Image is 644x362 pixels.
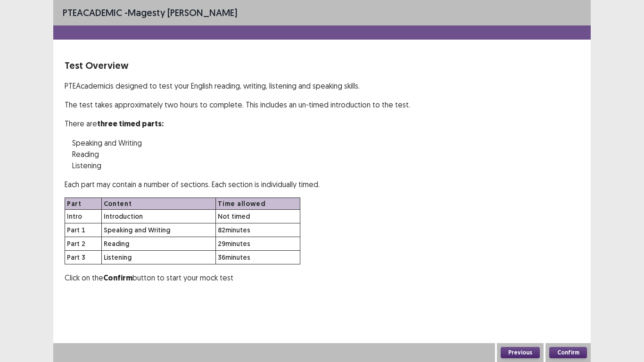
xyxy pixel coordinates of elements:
[72,148,579,160] p: Reading
[101,251,216,264] td: Listening
[216,223,300,237] td: 82 minutes
[65,179,579,190] p: Each part may contain a number of sections. Each section is individually timed.
[65,118,579,130] p: There are
[101,198,216,210] th: Content
[216,210,300,223] td: Not timed
[216,198,300,210] th: Time allowed
[101,237,216,251] td: Reading
[101,223,216,237] td: Speaking and Writing
[72,160,579,171] p: Listening
[501,347,540,358] button: Previous
[65,251,102,264] td: Part 3
[65,272,579,284] p: Click on the button to start your mock test
[65,58,579,73] p: Test Overview
[65,80,579,91] p: PTE Academic is designed to test your English reading, writing, listening and speaking skills.
[103,273,132,283] strong: Confirm
[101,210,216,223] td: Introduction
[65,210,102,223] td: Intro
[65,223,102,237] td: Part 1
[63,7,122,18] span: PTE academic
[216,237,300,251] td: 29 minutes
[65,99,579,110] p: The test takes approximately two hours to complete. This includes an un-timed introduction to the...
[72,137,579,148] p: Speaking and Writing
[65,198,102,210] th: Part
[63,6,237,20] p: - Magesty [PERSON_NAME]
[216,251,300,264] td: 36 minutes
[65,237,102,251] td: Part 2
[97,119,164,129] strong: three timed parts:
[549,347,587,358] button: Confirm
